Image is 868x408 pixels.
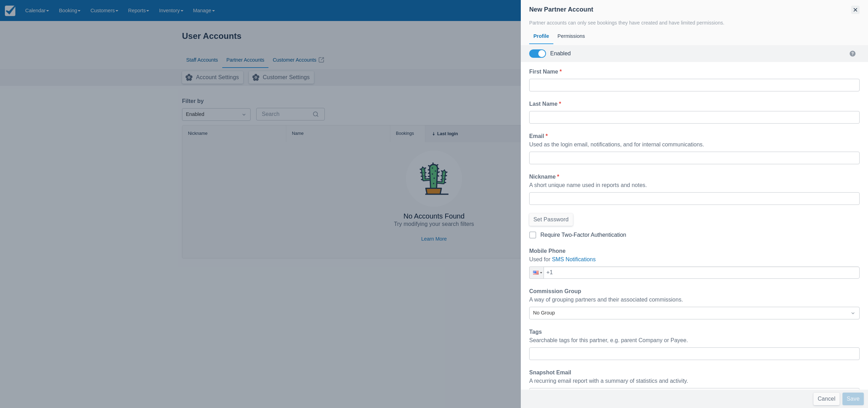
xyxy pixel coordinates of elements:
[529,19,860,27] div: Partner accounts can only see bookings they have created and have limited permissions.
[553,28,589,44] div: Permissions
[529,336,860,345] div: Searchable tags for this partner, e.g. parent Company or Payee.
[849,310,856,317] span: Dropdown icon
[529,368,574,377] label: Snapshot Email
[529,267,860,279] input: 1 (702) 123-4567
[529,100,564,108] label: Last Name
[529,140,860,149] div: Used as the login email, notifications, and for internal communications.
[529,173,562,181] label: Nickname
[529,377,860,385] div: A recurring email report with a summary of statistics and activity.
[552,256,596,262] a: SMS Notifications
[529,68,565,76] label: First Name
[529,287,584,296] label: Commission Group
[529,181,860,189] div: A short unique name used in reports and notes.
[529,6,593,14] div: New Partner Account
[529,255,860,264] div: Used for
[529,328,545,336] label: Tags
[540,231,626,238] div: Require Two-Factor Authentication
[550,50,571,57] div: Enabled
[529,247,568,255] label: Mobile Phone
[529,296,860,304] div: A way of grouping partners and their associated commissions.
[813,393,840,405] button: Cancel
[530,267,544,278] div: United States: + 1
[529,132,551,140] label: Email
[529,28,553,44] div: Profile
[529,213,573,226] button: Set Password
